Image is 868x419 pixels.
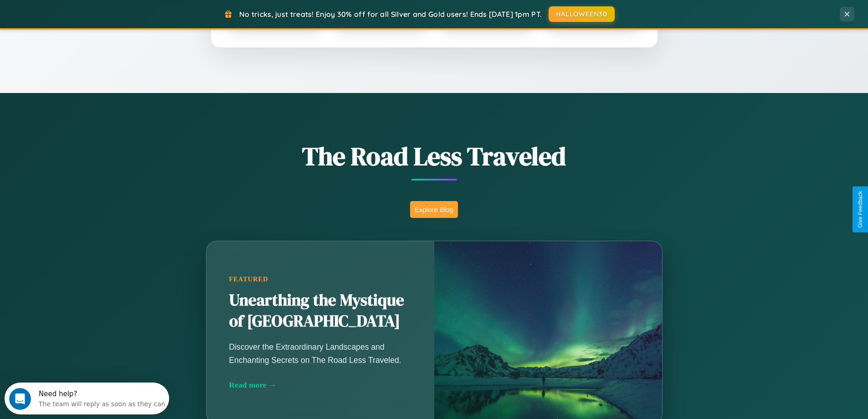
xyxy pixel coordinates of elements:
div: Need help? [34,8,161,15]
div: Open Intercom Messenger [4,4,169,29]
h2: Unearthing the Mystique of [GEOGRAPHIC_DATA] [229,290,411,332]
div: Featured [229,275,411,283]
h1: The Road Less Traveled [161,139,708,174]
button: Explore Blog [410,201,458,218]
button: HALLOWEEN30 [549,6,615,22]
span: No tricks, just treats! Enjoy 30% off for all Silver and Gold users! Ends [DATE] 1pm PT. [239,10,542,19]
div: The team will reply as soon as they can [34,15,161,25]
div: Give Feedback [857,191,863,228]
iframe: Intercom live chat discovery launcher [5,383,169,414]
div: Read more → [229,380,411,390]
p: Discover the Extraordinary Landscapes and Enchanting Secrets on The Road Less Traveled. [229,341,411,366]
iframe: Intercom live chat [9,388,31,410]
